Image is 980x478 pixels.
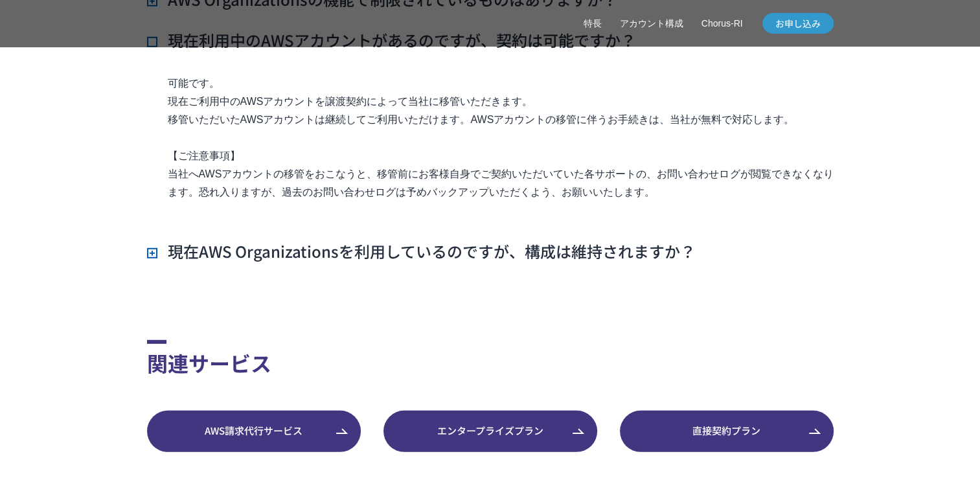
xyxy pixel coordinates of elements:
h2: 関連サービス [147,340,834,378]
a: お申し込み [762,13,834,34]
span: お申し込み [762,17,834,30]
p: 可能です。 現在ご利用中のAWSアカウントを譲渡契約によって当社に移管いただきます。 移管いただいたAWSアカウントは継続してご利用いただけます。AWSアカウントの移管に伴うお手続きは、当社が無... [168,74,834,201]
h3: 現在AWS Organizationsを利用しているのですが、構成は維持されますか？ [147,240,696,262]
h3: 現在利用中のAWSアカウントがあるのですが、契約は可能ですか？ [147,29,636,51]
a: エンタープライズプラン [383,411,597,452]
a: AWS請求代行サービス [147,411,361,452]
a: 直接契約プラン [620,411,834,452]
span: エンタープライズプラン [383,424,597,438]
span: AWS請求代行サービス [147,424,361,438]
span: 直接契約プラン [620,424,834,438]
a: Chorus-RI [701,17,743,30]
a: アカウント構成 [620,17,683,30]
a: 特長 [584,17,602,30]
